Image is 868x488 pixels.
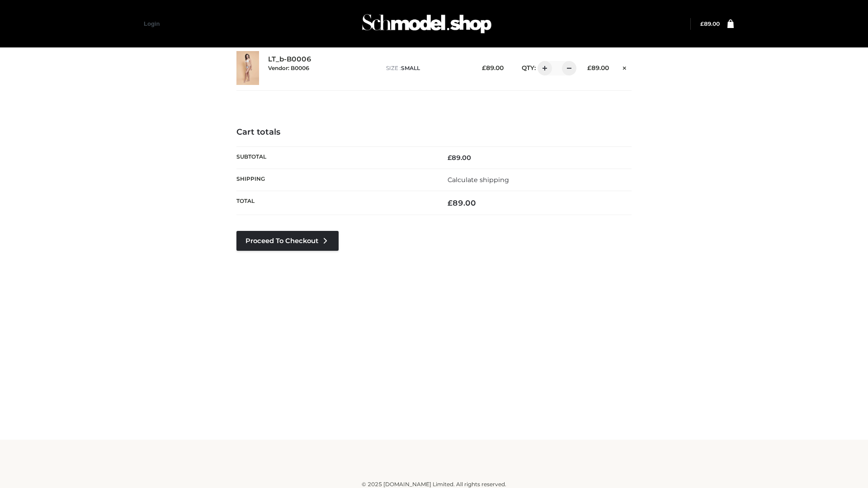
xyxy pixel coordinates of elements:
a: Login [144,20,160,27]
th: Shipping [236,169,434,191]
small: Vendor: B0006 [268,65,309,71]
th: Total [236,191,434,215]
bdi: 89.00 [700,20,720,27]
a: Proceed to Checkout [236,231,339,251]
bdi: 89.00 [482,64,504,71]
span: £ [587,64,591,71]
h4: Cart totals [236,127,632,137]
span: SMALL [401,65,420,71]
bdi: 89.00 [448,198,476,207]
a: £89.00 [700,20,720,27]
bdi: 89.00 [587,64,609,71]
span: £ [482,64,486,71]
bdi: 89.00 [448,154,471,162]
a: Calculate shipping [448,176,509,184]
div: QTY: [513,61,573,75]
span: £ [448,198,453,207]
img: Schmodel Admin 964 [359,6,495,42]
p: size : [386,64,468,72]
a: Remove this item [618,61,632,73]
span: £ [700,20,704,27]
div: LT_b-B0006 [268,55,377,80]
th: Subtotal [236,146,434,169]
span: £ [448,154,452,162]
